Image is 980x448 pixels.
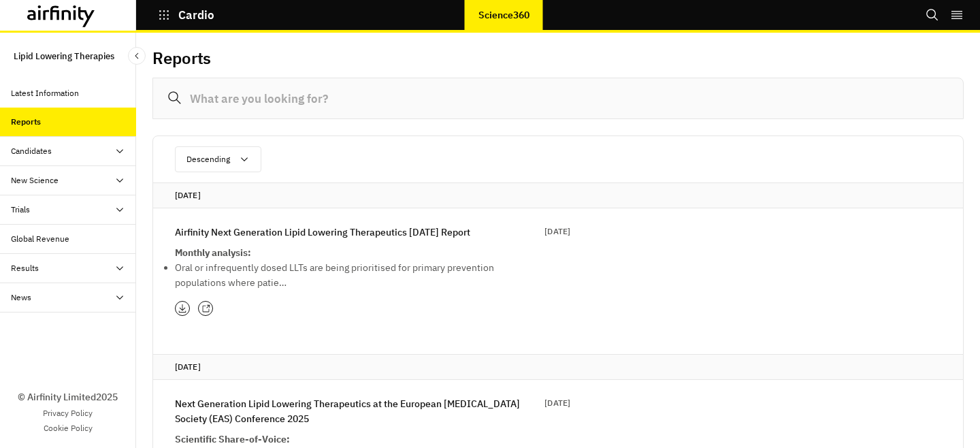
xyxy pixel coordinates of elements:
div: News [11,291,31,304]
div: Reports [11,116,41,128]
li: Oral or infrequently dosed LLTs are being prioritised for primary prevention populations where pa... [175,260,502,290]
button: Search [926,3,939,27]
h2: Reports [152,48,211,68]
div: Latest Information [11,87,79,99]
div: Trials [11,204,30,216]
div: Results [11,262,39,274]
button: Cardio [158,3,215,27]
div: Global Revenue [11,233,69,245]
strong: Scientific Share-of-Voice: [175,433,290,445]
p: [DATE] [544,396,570,410]
p: © Airfinity Limited 2025 [18,390,118,404]
p: Cardio [178,9,215,21]
button: Descending [175,146,261,172]
p: [DATE] [544,225,570,238]
p: Lipid Lowering Therapies [14,44,114,68]
a: Cookie Policy [44,422,93,434]
div: New Science [11,174,59,187]
div: Candidates [11,145,52,157]
a: Privacy Policy [43,407,93,419]
p: [DATE] [175,360,941,374]
strong: Monthly analysis: [175,246,251,259]
p: [DATE] [175,189,941,202]
p: Airfinity Next Generation Lipid Lowering Therapeutics [DATE] Report [175,225,470,240]
button: Close Sidebar [128,47,146,65]
p: Science360 [478,10,529,20]
p: Next Generation Lipid Lowering Therapeutics at the European [MEDICAL_DATA] Society (EAS) Conferen... [175,396,544,426]
input: What are you looking for? [152,78,964,119]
